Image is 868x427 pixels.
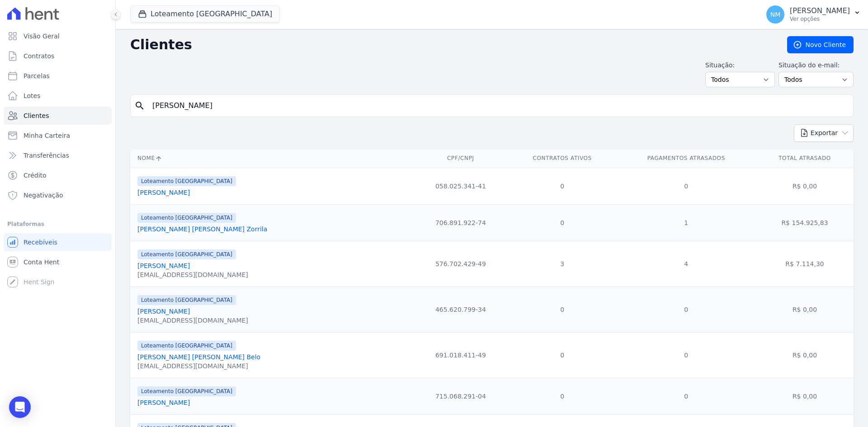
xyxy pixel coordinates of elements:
[9,396,31,418] div: Open Intercom Messenger
[413,332,508,378] td: 691.018.411-49
[4,166,112,184] a: Crédito
[137,399,190,406] a: [PERSON_NAME]
[137,341,236,351] span: Loteamento [GEOGRAPHIC_DATA]
[508,378,617,414] td: 0
[413,378,508,414] td: 715.068.291-04
[24,32,60,41] span: Visão Geral
[24,91,41,100] span: Lotes
[617,378,756,414] td: 0
[617,332,756,378] td: 0
[137,361,260,371] div: [EMAIL_ADDRESS][DOMAIN_NAME]
[137,249,236,259] span: Loteamento [GEOGRAPHIC_DATA]
[617,204,756,241] td: 1
[24,171,47,180] span: Crédito
[137,316,248,325] div: [EMAIL_ADDRESS][DOMAIN_NAME]
[137,308,190,315] a: [PERSON_NAME]
[24,238,57,247] span: Recebíveis
[508,168,617,204] td: 0
[24,191,63,200] span: Negativação
[705,61,775,70] label: Situação:
[508,149,617,168] th: Contratos Ativos
[756,168,854,204] td: R$ 0,00
[794,124,854,142] button: Exportar
[4,87,112,105] a: Lotes
[756,204,854,241] td: R$ 154.925,83
[4,27,112,45] a: Visão Geral
[130,37,773,53] h2: Clientes
[134,100,145,111] i: search
[617,149,756,168] th: Pagamentos Atrasados
[4,67,112,85] a: Parcelas
[756,241,854,286] td: R$ 7.114,30
[4,107,112,125] a: Clientes
[4,146,112,164] a: Transferências
[137,189,190,196] a: [PERSON_NAME]
[617,241,756,286] td: 4
[756,286,854,332] td: R$ 0,00
[508,204,617,241] td: 0
[508,286,617,332] td: 0
[4,233,112,251] a: Recebíveis
[756,332,854,378] td: R$ 0,00
[413,149,508,168] th: CPF/CNPJ
[24,111,49,120] span: Clientes
[508,332,617,378] td: 0
[137,213,236,223] span: Loteamento [GEOGRAPHIC_DATA]
[130,149,413,168] th: Nome
[130,5,280,23] button: Loteamento [GEOGRAPHIC_DATA]
[24,151,69,160] span: Transferências
[4,186,112,204] a: Negativação
[4,127,112,145] a: Minha Carteira
[7,219,108,230] div: Plataformas
[137,225,267,233] a: [PERSON_NAME] [PERSON_NAME] Zorrila
[137,295,236,305] span: Loteamento [GEOGRAPHIC_DATA]
[778,61,854,70] label: Situação do e-mail:
[756,378,854,414] td: R$ 0,00
[147,97,849,115] input: Buscar por nome, CPF ou e-mail
[24,131,70,140] span: Minha Carteira
[137,176,236,186] span: Loteamento [GEOGRAPHIC_DATA]
[24,258,59,267] span: Conta Hent
[413,204,508,241] td: 706.891.922-74
[413,286,508,332] td: 465.620.799-34
[617,286,756,332] td: 0
[413,168,508,204] td: 058.025.341-41
[137,386,236,396] span: Loteamento [GEOGRAPHIC_DATA]
[4,253,112,271] a: Conta Hent
[790,6,850,15] p: [PERSON_NAME]
[413,241,508,286] td: 576.702.429-49
[770,11,781,18] span: NM
[24,71,50,80] span: Parcelas
[4,47,112,65] a: Contratos
[790,15,850,23] p: Ver opções
[787,36,854,53] a: Novo Cliente
[508,241,617,286] td: 3
[137,262,190,269] a: [PERSON_NAME]
[617,168,756,204] td: 0
[24,52,54,61] span: Contratos
[756,149,854,168] th: Total Atrasado
[137,270,248,279] div: [EMAIL_ADDRESS][DOMAIN_NAME]
[137,353,260,361] a: [PERSON_NAME] [PERSON_NAME] Belo
[759,2,868,27] button: NM [PERSON_NAME] Ver opções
